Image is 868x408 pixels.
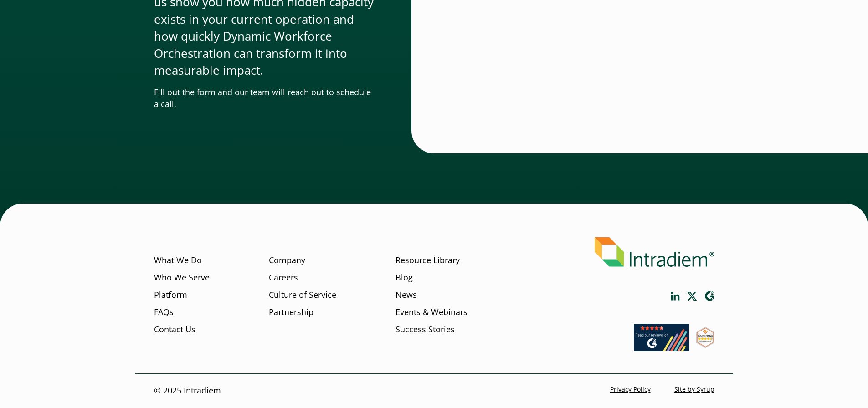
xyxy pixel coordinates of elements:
p: © 2025 Intradiem [154,385,221,397]
img: Read our reviews on G2 [634,324,689,351]
a: Link opens in a new window [671,292,680,301]
a: Success Stories [395,324,455,336]
a: Link opens in a new window [687,292,697,301]
img: Intradiem [595,237,714,267]
a: Site by Syrup [674,385,714,394]
a: Contact Us [154,324,195,336]
a: Who We Serve [154,272,210,284]
a: Privacy Policy [610,385,651,394]
a: Resource Library [395,255,460,266]
a: What We Do [154,255,202,266]
a: Events & Webinars [395,306,467,318]
a: Company [269,255,305,266]
a: Partnership [269,306,313,318]
a: Careers [269,272,298,284]
a: Link opens in a new window [704,291,714,301]
a: News [395,289,417,301]
a: Link opens in a new window [696,339,714,350]
a: Link opens in a new window [634,342,689,353]
a: FAQs [154,306,174,318]
img: SourceForge User Reviews [696,327,714,348]
p: Fill out the form and our team will reach out to schedule a call. [154,87,375,110]
a: Culture of Service [269,289,336,301]
a: Blog [395,272,413,284]
a: Platform [154,289,187,301]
